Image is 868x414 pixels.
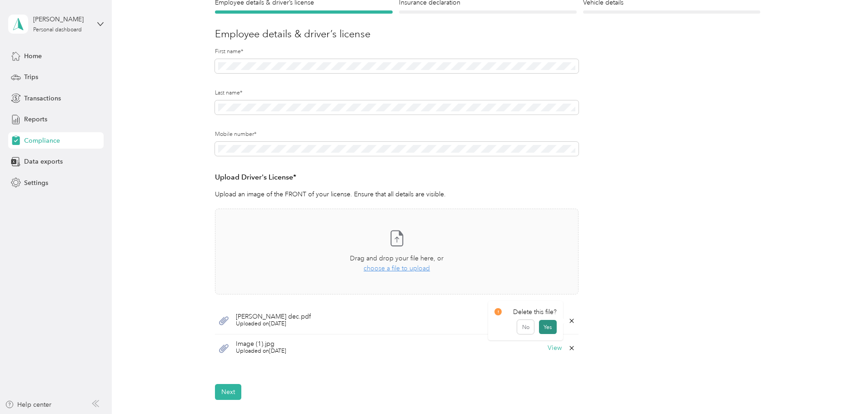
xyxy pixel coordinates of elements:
span: Home [24,51,42,61]
span: Data exports [24,157,63,166]
button: No [517,320,534,334]
div: Personal dashboard [33,27,82,33]
span: Transactions [24,94,61,103]
span: [PERSON_NAME] dec.pdf [236,314,311,320]
h3: Employee details & driver’s license [215,26,760,41]
span: Drag and drop your file here, or [350,254,444,262]
p: Upload an image of the FRONT of your license. Ensure that all details are visible. [215,190,579,199]
span: Image (1).jpg [236,341,286,347]
span: Uploaded on [DATE] [236,320,311,328]
label: First name* [215,48,579,56]
span: Compliance [24,136,60,145]
h3: Upload Driver's License* [215,172,579,183]
span: choose a file to upload [364,264,430,272]
span: Reports [24,115,47,124]
span: Trips [24,72,38,82]
button: Next [215,384,241,400]
div: [PERSON_NAME] [33,15,90,24]
span: Drag and drop your file here, orchoose a file to upload [215,209,578,294]
label: Mobile number* [215,130,579,139]
div: Delete this file? [494,307,557,317]
span: Settings [24,178,48,188]
iframe: Everlance-gr Chat Button Frame [817,363,868,414]
button: View [548,345,562,351]
label: Last name* [215,89,579,97]
button: Help center [5,400,51,409]
span: Uploaded on [DATE] [236,347,286,355]
button: Yes [539,320,557,334]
